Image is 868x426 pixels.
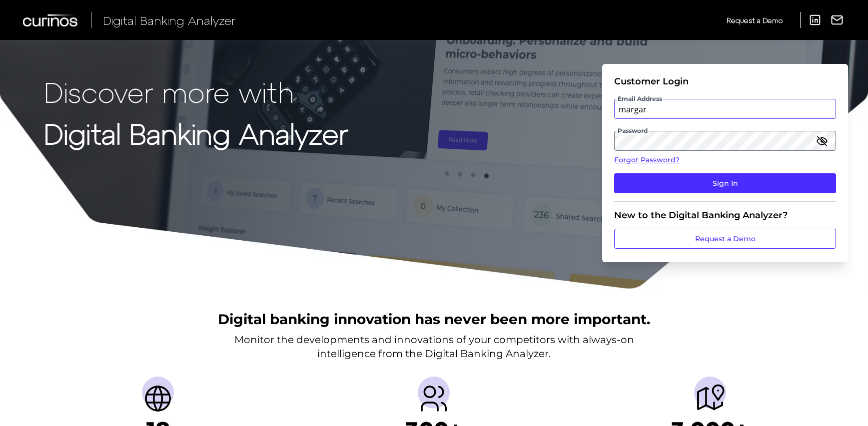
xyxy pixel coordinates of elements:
[727,12,783,28] a: Request a Demo
[218,310,650,329] h2: Digital banking innovation has never been more important.
[614,210,836,221] div: New to the Digital Banking Analyzer?
[727,16,783,24] span: Request a Demo
[694,383,726,415] img: Journeys
[614,173,836,193] button: Sign In
[44,116,348,150] strong: Digital Banking Analyzer
[617,95,663,103] span: Email Address
[103,13,236,27] span: Digital Banking Analyzer
[614,155,836,165] a: Forgot Password?
[142,383,174,415] img: Countries
[23,14,79,26] img: Curinos
[614,76,836,87] div: Customer Login
[234,333,634,361] p: Monitor the developments and innovations of your competitors with always-on intelligence from the...
[617,127,649,135] span: Password
[418,383,450,415] img: Providers
[44,76,348,107] p: Discover more with
[614,229,836,249] a: Request a Demo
